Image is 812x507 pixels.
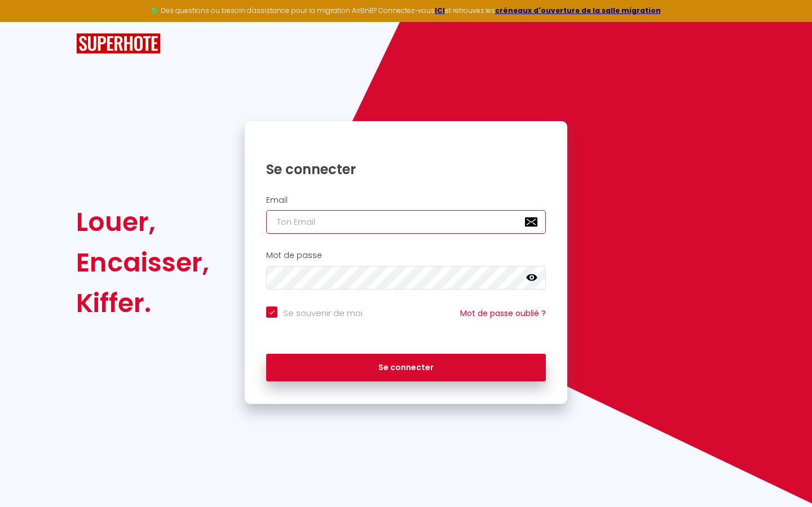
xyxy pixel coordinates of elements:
[76,202,209,242] div: Louer,
[495,6,661,15] a: créneaux d'ouverture de la salle migration
[266,354,546,382] button: Se connecter
[266,195,546,205] h2: Email
[76,33,161,54] img: SuperHote logo
[76,283,209,323] div: Kiffer.
[435,6,445,15] a: ICI
[9,5,43,38] button: Ouvrir le widget de chat LiveChat
[266,251,546,260] h2: Mot de passe
[266,161,546,178] h1: Se connecter
[460,308,546,319] a: Mot de passe oublié ?
[76,242,209,283] div: Encaisser,
[266,210,546,234] input: Ton Email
